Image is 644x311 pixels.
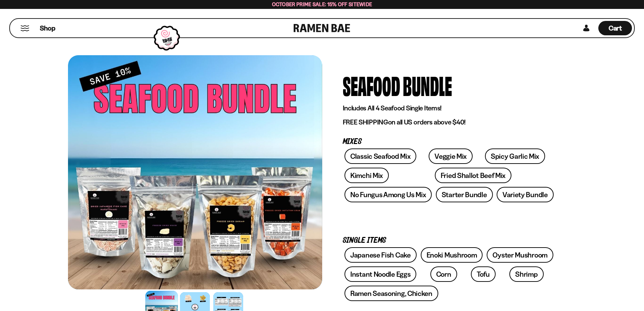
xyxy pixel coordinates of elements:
[344,266,416,282] a: Instant Noodle Eggs
[344,168,389,183] a: Kimchi Mix
[435,168,511,183] a: Fried Shallot Beef Mix
[471,266,496,282] a: Tofu
[343,104,556,112] p: Includes All 4 Seafood Single Items!
[436,187,493,202] a: Starter Bundle
[344,187,432,202] a: No Fungus Among Us Mix
[497,187,554,202] a: Variety Bundle
[40,21,55,35] a: Shop
[598,19,632,37] div: Cart
[485,148,545,164] a: Spicy Garlic Mix
[421,247,483,263] a: Enoki Mushroom
[344,286,438,301] a: Ramen Seasoning, Chicken
[429,148,473,164] a: Veggie Mix
[430,266,457,282] a: Corn
[509,266,543,282] a: Shrimp
[343,72,400,98] div: Seafood
[343,139,556,145] p: Mixes
[272,1,372,8] span: October Prime Sale: 15% off Sitewide
[343,118,388,126] strong: FREE SHIPPING
[343,118,556,127] p: on all US orders above $40!
[20,25,30,31] button: Mobile Menu Trigger
[40,24,55,33] span: Shop
[403,72,452,98] div: Bundle
[343,237,556,244] p: Single Items
[344,247,417,263] a: Japanese Fish Cake
[609,24,622,32] span: Cart
[344,148,416,164] a: Classic Seafood Mix
[487,247,553,263] a: Oyster Mushroom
